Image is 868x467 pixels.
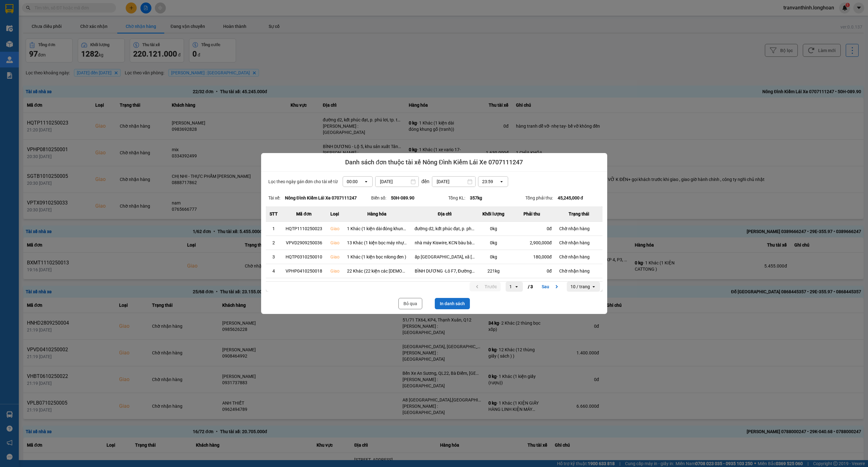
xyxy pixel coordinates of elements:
div: Giao [330,226,339,232]
div: 10 / trang [571,284,590,290]
svg: open [499,179,504,184]
div: 1 [270,226,278,232]
div: Lọc theo ngày gán đơn cho tài xế từ [266,176,602,187]
div: HQTP1110250023 [285,226,323,232]
div: đến [419,178,432,185]
div: 0 kg [482,254,505,260]
span: Danh sách đơn thuộc tài xế Nông Đình Kiểm Lái Xe 0707111247 [345,158,523,167]
input: Select a date. [376,177,418,187]
div: 0 kg [482,240,505,246]
input: Selected 00:00. Select a time, 24-hour format. [358,178,359,185]
div: Tổng phải thu: [525,194,602,201]
div: Tài xế: [268,194,371,201]
div: BÌNH DƯƠNG -Lô F7, Đường, [GEOGRAPHIC_DATA], [GEOGRAPHIC_DATA] mới, [GEOGRAPHIC_DATA] [415,268,475,274]
th: Khối lượng [479,206,508,222]
div: 2 [270,240,278,246]
th: Loại [327,206,343,222]
strong: 45,245,000 đ [558,195,583,200]
div: Giao [330,240,339,246]
button: next page. current page 1 / 3 [538,282,564,291]
div: đường d2, kđt phúc đạt, p. phú lơi, tp. thủ dầu một, bình dương [415,226,475,232]
button: Bỏ qua [398,298,422,309]
th: Hàng hóa [343,206,411,222]
th: Địa chỉ [411,206,479,222]
svg: open [364,179,369,184]
div: dialog [261,153,607,314]
input: Select a date. [432,177,475,187]
th: Mã đơn [281,206,327,222]
svg: open [514,284,519,289]
div: HQTP0310250010 [285,254,323,260]
input: Selected 10 / trang. [591,284,591,290]
div: Chờ nhận hàng [559,240,599,246]
button: In danh sách [435,298,470,309]
div: 0 đ [512,268,552,274]
div: 13 Khác (1 kiện bọc máy nhựa bọc FE +12 bao tải trắng ) [347,240,407,246]
th: STT [266,206,281,222]
th: Trạng thái [555,206,602,222]
div: 0 đ [512,226,552,232]
div: Giao [330,254,339,260]
th: Phải thu [508,206,555,222]
div: Giao [330,268,339,274]
strong: Nông Đình Kiểm Lái Xe 0707111247 [285,195,357,200]
div: nhà máy Kiswire, KCN bàu bàng, [GEOGRAPHIC_DATA] [415,240,475,246]
div: ấp [GEOGRAPHIC_DATA], xã [GEOGRAPHIC_DATA], huyện [GEOGRAPHIC_DATA], [GEOGRAPHIC_DATA] [415,254,475,260]
div: Biển số: [371,194,448,201]
div: 0 kg [482,226,505,232]
div: 1 Khác (1 kiện bọc nilong đen ) [347,254,407,260]
div: Chờ nhận hàng [559,254,599,260]
div: 221 kg [482,268,505,274]
div: 1 Khác (1 kiện dài đóng khung gỗ (tranh)) [347,226,407,232]
div: 4 [270,268,278,274]
div: Tổng KL: [448,194,525,201]
div: VPHP0410250018 [285,268,323,274]
div: 3 [270,254,278,260]
svg: open [591,284,596,289]
div: 22 Khác (22 kiện các [DEMOGRAPHIC_DATA] logo huawei) [347,268,407,274]
div: 23:59 [482,178,493,185]
div: Chờ nhận hàng [559,268,599,274]
strong: 357 kg [470,195,482,200]
div: VPVD2909250036 [285,240,323,246]
strong: 50H-089.90 [391,195,414,200]
div: 00:00 [347,178,358,185]
div: 180,000 đ [512,254,552,260]
div: 1 [509,284,512,290]
div: Chờ nhận hàng [559,226,599,232]
div: 2,900,000 đ [512,240,552,246]
button: previous page. current page 1 / 3 [470,282,501,291]
span: / 3 [528,283,533,290]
